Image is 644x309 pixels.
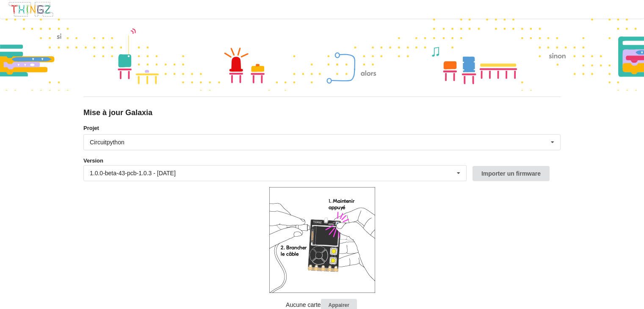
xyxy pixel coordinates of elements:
[90,139,124,145] div: Circuitpython
[83,108,561,118] div: Mise à jour Galaxia
[269,187,375,293] img: galaxia_plug.png
[8,1,54,17] img: thingz_logo.png
[473,166,550,181] button: Importer un firmware
[83,124,561,132] label: Projet
[90,170,176,176] div: 1.0.0-beta-43-pcb-1.0.3 - [DATE]
[83,157,103,165] label: Version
